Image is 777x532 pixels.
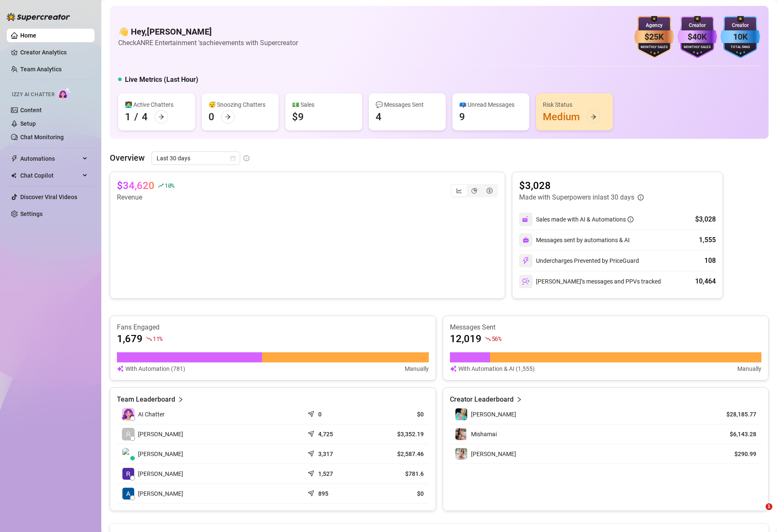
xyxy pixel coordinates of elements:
span: Automations [20,152,80,165]
img: svg%3e [522,216,530,223]
article: Manually [737,364,761,373]
span: arrow-right [590,114,596,120]
div: $3,028 [695,214,716,224]
article: $28,185.77 [718,410,756,419]
div: 4 [376,110,382,124]
div: Creator [677,22,717,30]
article: $6,143.28 [718,430,756,438]
a: Settings [20,211,43,217]
article: $3,028 [519,179,644,192]
span: [PERSON_NAME] [471,411,516,418]
span: arrow-right [225,114,231,120]
article: $0 [371,410,424,419]
span: [PERSON_NAME] [138,469,183,478]
a: Home [20,32,36,39]
span: Mishamai [471,431,497,437]
span: [PERSON_NAME] [138,429,183,439]
div: 😴 Snoozing Chatters [208,100,272,109]
a: Team Analytics [20,66,62,73]
div: 💬 Messages Sent [376,100,439,109]
span: info-circle [638,194,644,200]
span: dollar-circle [487,188,493,194]
div: 💵 Sales [292,100,355,109]
span: send [308,448,316,457]
span: arrow-right [158,114,164,120]
img: Rose Cazares [122,468,134,480]
article: Messages Sent [450,323,762,332]
a: Discover Viral Videos [20,194,77,200]
div: 10K [720,30,760,43]
div: 108 [704,256,716,266]
img: svg%3e [450,364,457,373]
span: info-circle [628,216,634,222]
div: $9 [292,110,304,124]
article: Check ANRE Entertainment 's achievements with Supercreator [118,38,298,48]
span: right [178,394,184,405]
article: $781.6 [371,470,424,478]
img: svg%3e [117,364,124,373]
a: Chat Monitoring [20,134,64,140]
span: send [308,468,316,477]
article: $2,587.46 [371,450,424,458]
div: $25K [634,30,674,43]
span: line-chart [456,188,462,194]
article: Team Leaderboard [117,394,175,405]
img: AI Chatter [58,87,71,100]
img: izzy-ai-chatter-avatar-DDCN_rTZ.svg [122,408,135,421]
article: 1,527 [318,470,333,478]
div: Monthly Sales [634,45,674,50]
article: 895 [318,489,328,498]
iframe: Intercom live chat [748,503,769,524]
span: send [308,488,316,497]
a: Creator Analytics [20,46,88,59]
div: 👩‍💻 Active Chatters [125,100,188,109]
article: $0 [371,489,424,498]
div: Messages sent by automations & AI [519,233,630,247]
span: fall [485,336,491,342]
div: segmented control [451,184,498,197]
span: info-circle [244,155,249,161]
span: [PERSON_NAME] [471,451,516,457]
div: Undercharges Prevented by PriceGuard [519,254,639,267]
span: [PERSON_NAME] [138,489,183,498]
div: Sales made with AI & Automations [536,215,634,224]
div: 10,464 [695,276,716,286]
article: $290.99 [718,450,756,458]
img: logo-BBDzfeDw.svg [7,13,70,21]
img: Andrea Lozano [122,448,134,460]
article: 3,317 [318,450,333,458]
article: Overview [110,151,145,164]
article: With Automation & AI (1,555) [458,364,535,373]
article: 12,019 [450,332,482,346]
span: fall [146,336,152,342]
div: Monthly Sales [677,45,717,50]
img: Mishamai [455,428,467,440]
article: Fans Engaged [117,323,429,332]
article: $34,620 [117,179,154,192]
span: AI Chatter [138,410,165,419]
img: svg%3e [522,278,530,285]
article: 0 [318,410,322,419]
div: Agency [634,22,674,30]
span: rise [158,183,164,189]
a: Setup [20,120,36,127]
span: [PERSON_NAME] [138,449,183,459]
span: thunderbolt [11,155,18,162]
div: 9 [459,110,465,124]
span: 56 % [492,335,501,343]
a: Content [20,107,42,113]
span: Last 30 days [157,152,235,165]
span: 10 % [165,181,174,189]
div: 1 [125,110,131,124]
div: Creator [720,22,760,30]
div: 1,555 [699,235,716,245]
div: 0 [208,110,214,124]
img: svg%3e [522,257,530,265]
article: Manually [405,364,429,373]
span: 1 [766,503,772,510]
div: $40K [677,30,717,43]
span: calendar [230,156,236,161]
article: 4,725 [318,430,333,438]
span: pie-chart [471,188,477,194]
span: 11 % [153,335,162,343]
